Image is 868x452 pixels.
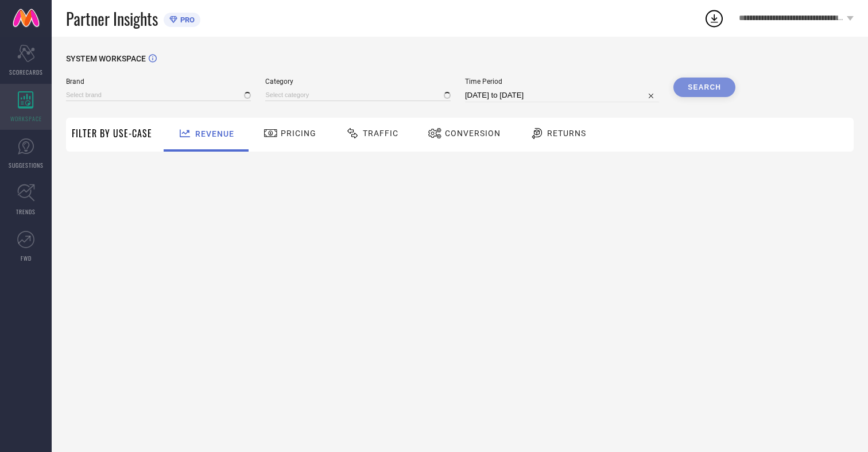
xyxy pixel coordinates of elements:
[66,7,158,30] span: Partner Insights
[9,68,43,76] span: SCORECARDS
[265,78,450,86] span: Category
[465,78,659,86] span: Time Period
[66,54,146,63] span: SYSTEM WORKSPACE
[177,16,195,24] span: PRO
[10,114,42,123] span: WORKSPACE
[195,129,234,138] span: Revenue
[281,129,316,138] span: Pricing
[445,129,501,138] span: Conversion
[265,89,450,101] input: Select category
[547,129,586,138] span: Returns
[704,8,724,29] div: Open download list
[363,129,398,138] span: Traffic
[465,88,659,102] input: Select time period
[72,126,152,140] span: Filter By Use-Case
[9,161,44,169] span: SUGGESTIONS
[66,78,251,86] span: Brand
[66,89,251,101] input: Select brand
[16,207,36,216] span: TRENDS
[21,254,32,262] span: FWD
